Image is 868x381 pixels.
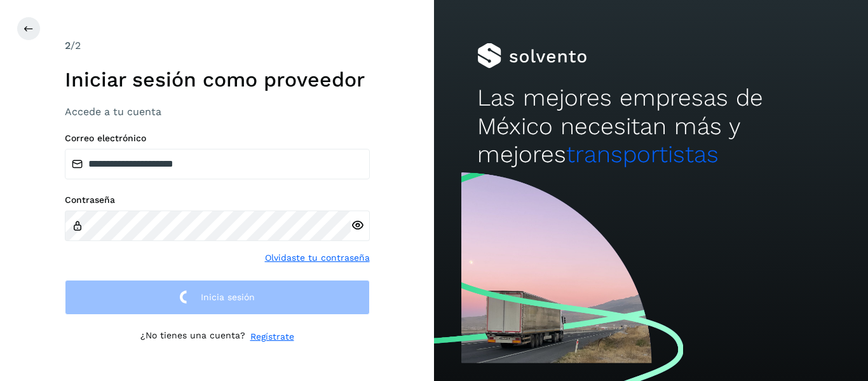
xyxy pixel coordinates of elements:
[65,38,370,53] div: /2
[477,84,824,169] h2: Las mejores empresas de México necesitan más y mejores
[140,330,245,343] p: ¿No tienes una cuenta?
[265,251,370,265] a: Olvidaste tu contraseña
[65,195,370,205] label: Contraseña
[65,280,370,315] button: Inicia sesión
[65,39,71,52] span: 2
[65,133,370,144] label: Correo electrónico
[65,106,370,118] h3: Accede a tu cuenta
[250,330,294,343] a: Regístrate
[65,67,370,92] h1: Iniciar sesión como proveedor
[201,293,255,301] span: Inicia sesión
[566,141,719,168] span: transportistas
